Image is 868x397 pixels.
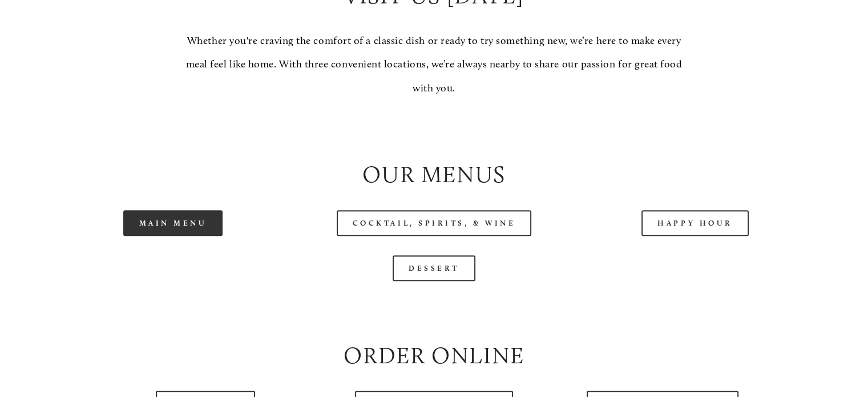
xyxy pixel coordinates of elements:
h2: Order Online [52,339,816,372]
a: Cocktail, Spirits, & Wine [337,210,532,236]
h2: Our Menus [52,158,816,191]
a: Happy Hour [641,210,749,236]
a: Main Menu [123,210,223,236]
a: Dessert [393,255,475,281]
